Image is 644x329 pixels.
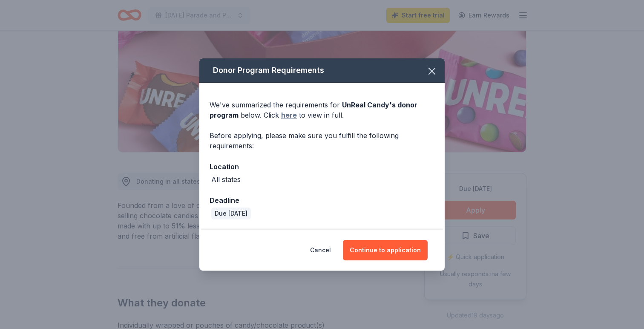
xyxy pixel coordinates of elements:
button: Continue to application [343,240,428,260]
div: Before applying, please make sure you fulfill the following requirements: [210,130,434,151]
div: Deadline [210,195,434,206]
a: here [281,110,297,120]
div: Due [DATE] [211,208,251,219]
div: Donor Program Requirements [199,58,445,83]
div: Location [210,161,434,172]
div: All states [211,174,241,185]
button: Cancel [310,240,331,260]
div: We've summarized the requirements for below. Click to view in full. [210,100,434,120]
